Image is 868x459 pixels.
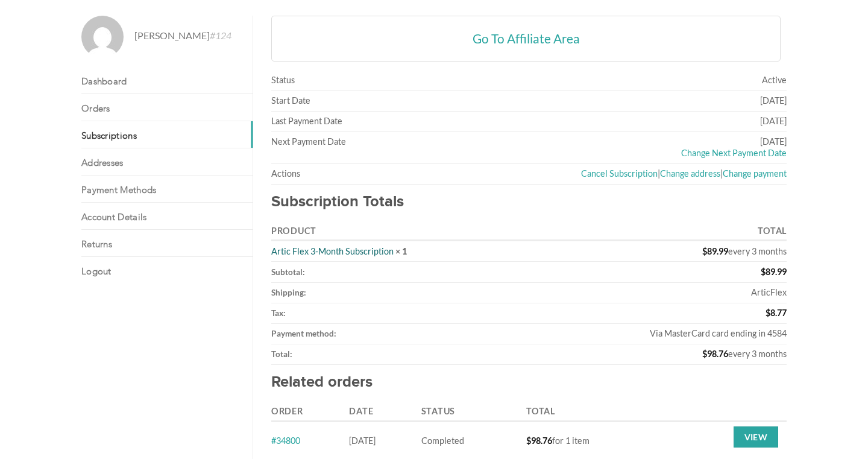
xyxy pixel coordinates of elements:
a: Subscriptions [81,121,253,148]
td: Actions [271,164,412,185]
td: Via MasterCard card ending in 4584 [528,324,787,344]
a: Cancel Subscription [581,168,658,179]
td: Status [271,71,412,91]
a: Dashboard [81,67,253,93]
span: 98.76 [526,435,552,446]
td: [DATE] [412,91,787,112]
a: Orders [81,94,253,121]
a: Account details [81,203,253,229]
a: Change payment [723,168,787,179]
td: Active [412,71,787,91]
th: Product [271,222,528,242]
span: $ [766,308,770,318]
time: 1756660725 [349,435,376,446]
a: #34800 [271,435,300,446]
span: Status [421,406,455,416]
td: ArticFlex [528,283,787,303]
span: [PERSON_NAME] [134,28,231,43]
a: Artic Flex 3-Month Subscription [271,246,394,256]
a: Change Next Payment Date [681,148,787,158]
th: Tax: [271,303,528,324]
span: $ [526,435,531,446]
span: $ [702,246,707,256]
span: Total [526,406,555,416]
td: | | [412,164,787,185]
span: 89.99 [761,267,787,277]
td: [DATE] [412,132,787,164]
th: Subtotal: [271,262,528,282]
th: Shipping: [271,283,528,303]
a: Change address [660,168,720,179]
a: Payment methods [81,176,253,202]
th: Payment method: [271,324,528,344]
span: $ [702,349,707,359]
a: Returns [81,230,253,256]
td: Start Date [271,91,412,112]
a: Addresses [81,148,253,175]
span: Order [271,406,303,416]
h2: Subscription Totals [271,194,787,214]
span: $ [761,267,766,277]
h2: Related orders [271,375,787,394]
td: Last Payment Date [271,112,412,132]
span: 8.77 [766,308,787,318]
span: Date [349,406,373,416]
td: every 3 months [528,241,787,262]
em: #124 [210,30,231,41]
span: 98.76 [702,349,728,359]
strong: × 1 [395,246,407,256]
td: [DATE] [412,112,787,132]
a: Go To Affiliate Area [271,16,781,61]
a: View [734,426,778,448]
td: every 3 months [528,344,787,365]
th: Total: [271,344,528,365]
th: Total [528,222,787,242]
td: Next Payment Date [271,132,412,164]
span: 89.99 [702,246,728,256]
a: Logout [81,257,253,283]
